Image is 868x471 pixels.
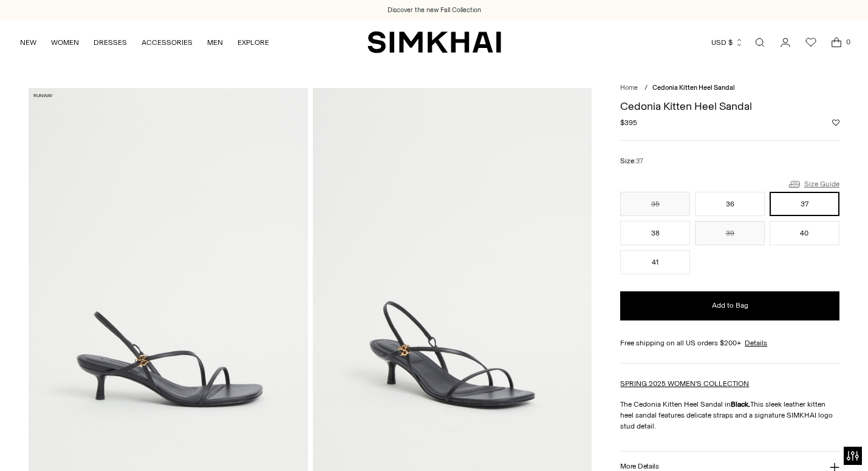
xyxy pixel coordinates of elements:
a: Wishlist [799,30,823,55]
strong: Black. [731,400,750,408]
span: Cedonia Kitten Heel Sandal [652,84,735,92]
span: 37 [636,157,643,165]
label: Size: [620,155,643,167]
span: 0 [842,36,853,47]
span: Add to Bag [712,300,748,311]
button: 39 [695,221,765,245]
button: 38 [620,221,690,245]
a: EXPLORE [238,29,269,56]
button: Add to Wishlist [832,119,839,126]
button: 37 [770,192,839,216]
a: DRESSES [94,29,127,56]
button: 36 [695,192,765,216]
button: USD $ [711,29,743,56]
a: WOMEN [51,29,79,56]
h3: More Details [620,463,658,470]
nav: breadcrumbs [620,83,839,93]
a: Size Guide [787,177,839,192]
button: 35 [620,192,690,216]
span: $395 [620,117,637,128]
a: MEN [207,29,223,56]
a: SIMKHAI [367,30,501,54]
button: Add to Bag [620,291,839,320]
a: Open cart modal [824,30,849,55]
div: Free shipping on all US orders $200+ [620,337,839,348]
a: NEW [20,29,36,56]
a: Open search modal [748,30,772,55]
h1: Cedonia Kitten Heel Sandal [620,101,839,112]
a: SPRING 2025 WOMEN'S COLLECTION [620,379,749,388]
div: / [644,83,648,93]
a: Home [620,84,638,92]
button: 41 [620,250,690,274]
a: Discover the new Fall Collection [388,5,481,15]
iframe: Sign Up via Text for Offers [10,425,122,461]
a: Go to the account page [773,30,798,55]
a: ACCESSORIES [142,29,193,56]
p: The Cedonia Kitten Heel Sandal in This sleek leather kitten heel sandal features delicate straps ... [620,399,839,432]
button: 40 [770,221,839,245]
a: Details [745,337,767,348]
